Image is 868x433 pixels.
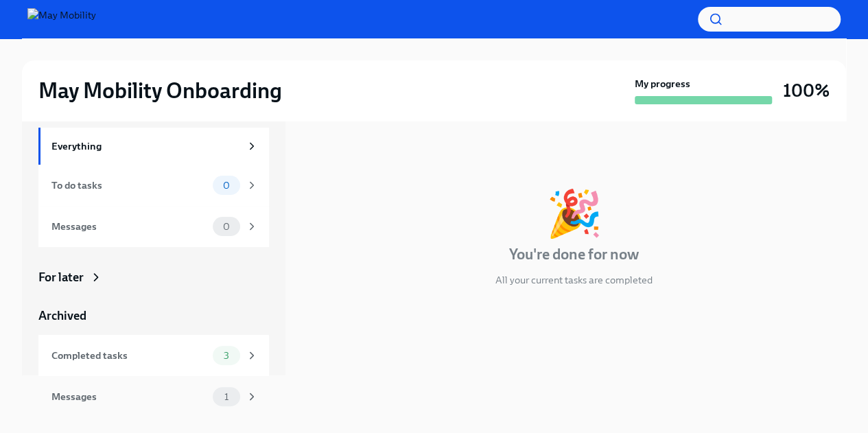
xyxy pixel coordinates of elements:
div: Completed tasks [51,348,207,363]
div: Messages [51,389,207,404]
h3: 100% [783,78,830,103]
div: Everything [51,139,240,154]
img: May Mobility [27,8,96,30]
h4: You're done for now [509,244,639,265]
a: For later [38,269,269,285]
a: Everything [38,128,269,165]
div: 🎉 [546,191,602,236]
a: Completed tasks3 [38,335,269,376]
a: Messages1 [38,376,269,417]
div: Messages [51,219,207,234]
span: 1 [216,392,237,402]
span: 0 [215,222,238,232]
p: All your current tasks are completed [495,273,653,287]
span: 3 [215,351,237,361]
a: Archived [38,307,269,324]
a: Messages0 [38,206,269,247]
h2: May Mobility Onboarding [38,77,282,104]
div: To do tasks [51,178,207,193]
strong: My progress [635,77,690,91]
div: In progress [302,141,362,158]
div: For later [38,269,84,285]
a: To do tasks0 [38,165,269,206]
span: 0 [215,180,238,191]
